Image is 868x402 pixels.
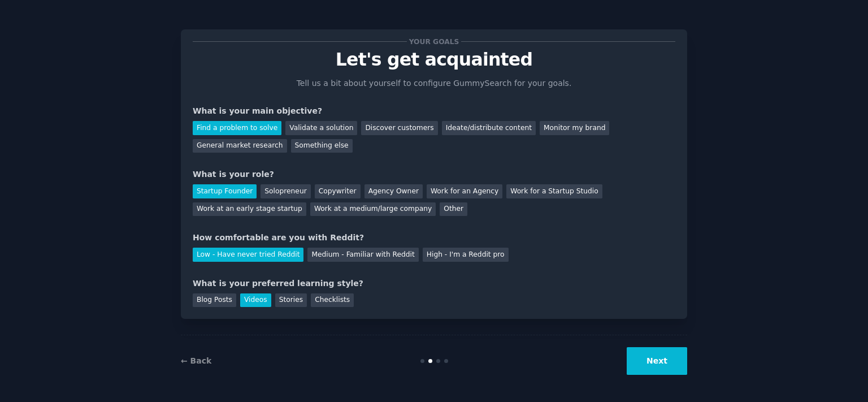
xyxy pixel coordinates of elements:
[364,184,423,198] div: Agency Owner
[193,278,675,289] div: What is your preferred learning style?
[540,121,609,135] div: Monitor my brand
[193,293,236,308] div: Blog Posts
[310,202,436,217] div: Work at a medium/large company
[193,50,675,70] p: Let's get acquainted
[423,248,509,262] div: High - I'm a Reddit pro
[427,184,502,198] div: Work for an Agency
[193,232,675,244] div: How comfortable are you with Reddit?
[193,248,303,262] div: Low - Have never tried Reddit
[627,347,687,375] button: Next
[193,105,675,117] div: What is your main objective?
[442,121,536,135] div: Ideate/distribute content
[361,121,437,135] div: Discover customers
[193,168,675,180] div: What is your role?
[285,121,357,135] div: Validate a solution
[440,202,467,217] div: Other
[240,293,271,308] div: Videos
[193,121,281,135] div: Find a problem to solve
[181,356,211,365] a: ← Back
[307,248,418,262] div: Medium - Familiar with Reddit
[292,77,576,89] p: Tell us a bit about yourself to configure GummySearch for your goals.
[193,184,257,198] div: Startup Founder
[275,293,307,308] div: Stories
[261,184,310,198] div: Solopreneur
[407,36,461,47] span: Your goals
[291,139,353,153] div: Something else
[193,139,287,153] div: General market research
[506,184,602,198] div: Work for a Startup Studio
[193,202,306,217] div: Work at an early stage startup
[315,184,361,198] div: Copywriter
[311,293,354,308] div: Checklists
